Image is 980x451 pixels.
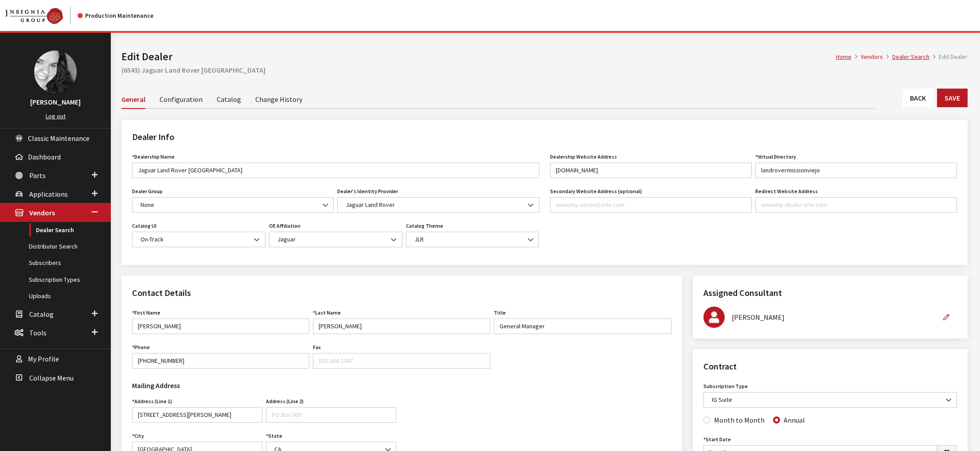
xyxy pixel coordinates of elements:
[29,190,68,198] span: Applications
[29,328,47,337] span: Tools
[5,8,63,24] img: Catalog Maintenance
[29,209,55,218] span: Vendors
[755,163,957,178] input: site-name
[132,407,262,423] input: 153 South Oakland Avenue
[703,435,731,443] label: Start Date
[46,112,66,120] a: Log out
[275,235,397,244] span: Jaguar
[755,197,957,213] input: www.my-dealer-site.com
[132,380,396,391] h3: Mailing Address
[406,222,443,230] label: Catalog Theme
[266,407,396,423] input: PO Box 000
[132,343,150,351] label: Phone
[851,52,883,62] li: Vendors
[138,235,260,244] span: On-Track
[132,163,539,178] input: My Dealer
[121,89,145,109] a: General
[29,310,54,319] span: Catalog
[313,309,341,317] label: Last Name
[550,163,752,178] input: www.my-dealer-site.com
[703,286,957,299] h2: Assigned Consultant
[836,53,851,61] a: Home
[132,222,156,230] label: Catalog UI
[936,310,957,325] button: Edit Assigned Consultant
[709,395,951,404] span: IG Suite
[732,312,936,323] div: [PERSON_NAME]
[29,171,46,180] span: Parts
[412,235,534,244] span: JLR
[5,7,78,24] a: Insignia Group logo
[132,187,163,195] label: Dealer Group
[929,52,968,62] li: Edit Dealer
[494,309,506,317] label: Title
[343,200,533,210] span: Jaguar Land Rover
[937,89,968,107] button: Save
[78,11,153,20] div: Production Maintenance
[703,360,957,373] h2: Contract
[160,89,203,108] a: Configuration
[121,49,836,65] h1: Edit Dealer
[313,319,490,334] input: Doe
[703,392,957,408] span: IG Suite
[269,222,301,230] label: OE Affiliation
[132,232,265,247] span: On-Track
[902,89,933,107] a: Back
[121,65,968,75] h2: (6543) Jaguar Land Rover [GEOGRAPHIC_DATA]
[266,397,304,405] label: Address (Line 2)
[132,397,172,405] label: Address (Line 1)
[703,382,748,390] label: Subscription Type
[132,309,160,317] label: First Name
[550,187,642,195] label: Secondary Website Address (optional)
[9,97,102,107] h3: [PERSON_NAME]
[337,187,398,195] label: Dealer's Identity Provider
[28,134,90,143] span: Classic Maintenance
[494,319,671,334] input: Manager
[132,197,334,213] span: None
[313,343,321,351] label: Fax
[550,153,617,161] label: Dealership Website Address
[132,286,672,299] h2: Contact Details
[269,232,402,247] span: Jaguar
[892,53,929,61] a: Dealer Search
[406,232,539,247] span: JLR
[784,415,805,425] label: Annual
[132,130,957,144] h2: Dealer Info
[132,153,175,161] label: *Dealership Name
[703,307,725,328] img: Brian Gulbrandson
[34,51,77,93] img: Khrystal Dorton
[29,373,74,382] span: Collapse Menu
[138,200,328,210] span: None
[132,319,309,334] input: John
[755,153,796,161] label: *Virtual Directory
[337,197,539,213] span: Jaguar Land Rover
[132,432,144,440] label: City
[217,89,241,108] a: Catalog
[28,355,59,364] span: My Profile
[255,89,302,108] a: Change History
[313,353,490,369] input: 803-366-1047
[28,152,61,161] span: Dashboard
[714,415,765,425] label: Month to Month
[755,187,818,195] label: Redirect Website Address
[266,432,282,440] label: State
[132,353,309,369] input: 888-579-4458
[550,197,752,213] input: www.my-second-site.com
